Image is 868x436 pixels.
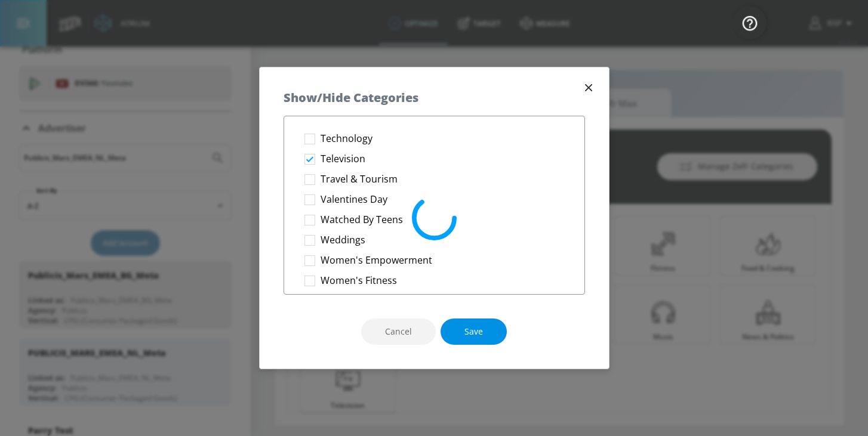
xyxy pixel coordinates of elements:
p: Valentines Day [321,193,387,206]
p: Women's Empowerment [321,254,432,267]
p: Women's Fitness [321,274,397,287]
p: Television [321,153,365,165]
p: Travel & Tourism [321,173,398,185]
button: Save [441,319,507,345]
p: Watched By Teens [321,214,403,226]
span: Save [464,324,483,339]
p: Weddings [321,234,365,246]
h5: Show/Hide Categories [284,91,418,104]
p: Technology [321,132,373,145]
button: Open Resource Center [733,6,767,39]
